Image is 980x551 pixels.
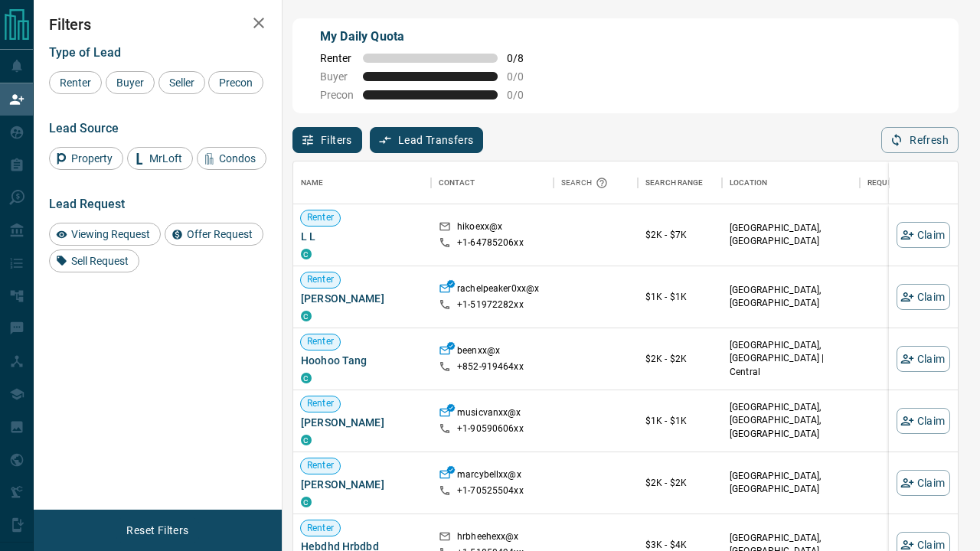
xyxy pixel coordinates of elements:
[507,70,541,83] span: 0 / 0
[66,152,118,165] span: Property
[301,335,340,348] span: Renter
[301,273,340,286] span: Renter
[457,344,500,360] p: beenxx@x
[867,161,906,204] div: Requests
[49,249,139,272] div: Sell Request
[730,161,767,204] div: Location
[881,127,959,153] button: Refresh
[645,414,714,428] p: $1K - $1K
[320,70,354,83] span: Buyer
[645,161,704,204] div: Search Range
[197,147,266,170] div: Condos
[301,397,340,410] span: Renter
[730,222,852,248] p: [GEOGRAPHIC_DATA], [GEOGRAPHIC_DATA]
[457,422,524,435] p: +1- 90590606xx
[730,339,852,378] p: [GEOGRAPHIC_DATA], [GEOGRAPHIC_DATA] | Central
[66,228,155,240] span: Viewing Request
[301,291,423,306] span: [PERSON_NAME]
[49,197,125,211] span: Lead Request
[301,211,340,224] span: Renter
[457,530,519,546] p: hrbheehexx@x
[292,127,362,153] button: Filters
[49,15,266,34] h2: Filters
[165,223,263,246] div: Offer Request
[49,71,102,94] div: Renter
[722,161,860,204] div: Location
[320,28,541,46] p: My Daily Quota
[320,52,354,64] span: Renter
[49,223,161,246] div: Viewing Request
[301,522,340,535] span: Renter
[561,161,612,204] div: Search
[301,229,423,244] span: L L
[301,415,423,430] span: [PERSON_NAME]
[49,45,121,60] span: Type of Lead
[293,161,431,204] div: Name
[457,468,521,484] p: marcybellxx@x
[158,71,205,94] div: Seller
[127,147,193,170] div: MrLoft
[457,406,521,422] p: musicvanxx@x
[730,470,852,496] p: [GEOGRAPHIC_DATA], [GEOGRAPHIC_DATA]
[208,71,263,94] div: Precon
[54,77,96,89] span: Renter
[301,373,312,383] div: condos.ca
[457,298,524,311] p: +1- 51972282xx
[457,360,524,373] p: +852- 919464xx
[457,282,539,298] p: rachelpeaker0xx@x
[457,236,524,249] p: +1- 64785206xx
[457,220,502,236] p: hikoexx@x
[49,121,119,135] span: Lead Source
[116,517,198,543] button: Reset Filters
[320,89,354,101] span: Precon
[144,152,188,165] span: MrLoft
[457,484,524,497] p: +1- 70525504xx
[897,470,950,496] button: Claim
[111,77,149,89] span: Buyer
[301,249,312,259] div: condos.ca
[730,284,852,310] p: [GEOGRAPHIC_DATA], [GEOGRAPHIC_DATA]
[897,408,950,434] button: Claim
[439,161,475,204] div: Contact
[730,401,852,440] p: [GEOGRAPHIC_DATA], [GEOGRAPHIC_DATA], [GEOGRAPHIC_DATA]
[301,161,324,204] div: Name
[897,222,950,248] button: Claim
[301,311,312,321] div: condos.ca
[645,352,714,366] p: $2K - $2K
[66,255,134,267] span: Sell Request
[431,161,554,204] div: Contact
[897,284,950,310] button: Claim
[897,346,950,372] button: Claim
[164,77,200,89] span: Seller
[507,52,541,64] span: 0 / 8
[507,89,541,101] span: 0 / 0
[181,228,258,240] span: Offer Request
[301,435,312,445] div: condos.ca
[301,477,423,492] span: [PERSON_NAME]
[301,459,340,472] span: Renter
[49,147,123,170] div: Property
[370,127,484,153] button: Lead Transfers
[301,353,423,368] span: Hoohoo Tang
[638,161,722,204] div: Search Range
[214,77,258,89] span: Precon
[645,290,714,304] p: $1K - $1K
[106,71,155,94] div: Buyer
[645,228,714,242] p: $2K - $7K
[645,476,714,490] p: $2K - $2K
[301,497,312,507] div: condos.ca
[214,152,261,165] span: Condos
